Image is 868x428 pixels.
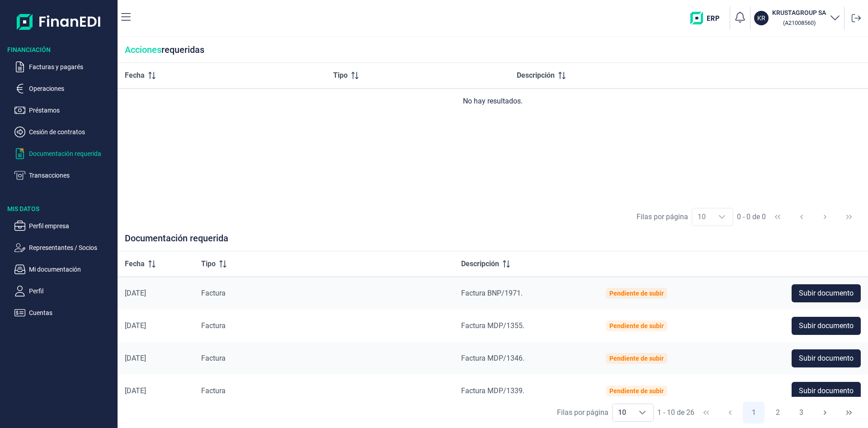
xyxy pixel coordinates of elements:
[609,387,664,395] div: Pendiente de subir
[29,242,114,253] p: Representantes / Socios
[14,170,114,181] button: Transacciones
[737,213,766,221] span: 0 - 0 de 0
[557,407,609,418] div: Filas por página
[461,289,523,297] span: Factura BNP/1971.
[201,386,226,395] span: Factura
[461,321,524,330] span: Factura MDP/1355.
[814,206,836,228] button: Next Page
[14,307,114,318] button: Cuentas
[14,105,114,116] button: Préstamos
[799,353,854,364] span: Subir documento
[632,404,653,421] div: Choose
[838,206,860,228] button: Last Page
[14,242,114,253] button: Representantes / Socios
[29,83,114,94] p: Operaciones
[792,317,861,335] button: Subir documento
[29,61,114,72] p: Facturas y pagarés
[14,148,114,159] button: Documentación requerida
[754,8,840,28] button: KRKRUSTAGROUP SA (A21008560)
[125,354,187,363] div: [DATE]
[125,96,861,107] div: No hay resultados.
[29,105,114,116] p: Préstamos
[799,386,854,396] span: Subir documento
[783,19,816,26] small: Copiar cif
[609,290,664,297] div: Pendiente de subir
[333,70,348,81] span: Tipo
[695,402,717,423] button: First Page
[609,355,664,362] div: Pendiente de subir
[757,14,765,23] p: KR
[799,288,854,299] span: Subir documento
[29,307,114,318] p: Cuentas
[125,386,187,395] div: [DATE]
[29,148,114,159] p: Documentación requerida
[767,402,788,423] button: Page 2
[125,259,145,269] span: Fecha
[118,37,868,63] div: requeridas
[461,354,524,362] span: Factura MDP/1346.
[14,221,114,231] button: Perfil empresa
[792,349,861,367] button: Subir documento
[14,286,114,296] button: Perfil
[201,289,226,297] span: Factura
[29,170,114,181] p: Transacciones
[613,404,632,421] span: 10
[201,354,226,362] span: Factura
[17,7,101,36] img: Logo de aplicación
[461,386,524,395] span: Factura MDP/1339.
[118,233,868,251] div: Documentación requerida
[792,382,861,400] button: Subir documento
[125,70,145,81] span: Fecha
[791,402,812,423] button: Page 3
[792,284,861,302] button: Subir documento
[838,402,860,423] button: Last Page
[517,70,555,81] span: Descripción
[637,212,688,222] div: Filas por página
[814,402,836,423] button: Next Page
[791,206,812,228] button: Previous Page
[125,44,161,55] span: Acciones
[609,322,664,329] div: Pendiente de subir
[29,221,114,231] p: Perfil empresa
[711,208,733,226] div: Choose
[125,321,187,330] div: [DATE]
[29,127,114,137] p: Cesión de contratos
[743,402,764,423] button: Page 1
[14,264,114,275] button: Mi documentación
[772,8,826,17] h3: KRUSTAGROUP SA
[719,402,741,423] button: Previous Page
[29,264,114,275] p: Mi documentación
[799,320,854,331] span: Subir documento
[201,321,226,330] span: Factura
[125,289,187,298] div: [DATE]
[461,259,499,269] span: Descripción
[14,127,114,137] button: Cesión de contratos
[767,206,788,228] button: First Page
[29,286,114,296] p: Perfil
[201,259,216,269] span: Tipo
[14,61,114,72] button: Facturas y pagarés
[14,83,114,94] button: Operaciones
[657,409,694,416] span: 1 - 10 de 26
[690,12,726,24] img: erp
